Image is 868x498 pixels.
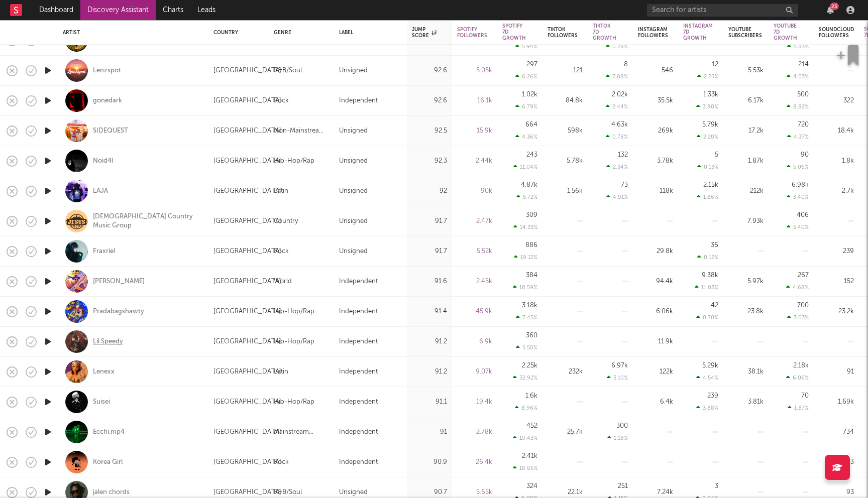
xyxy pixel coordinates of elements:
[697,194,718,200] div: 1.86 %
[607,435,628,441] div: 1.18 %
[638,276,673,288] div: 94.4k
[647,4,798,17] input: Search for artists
[522,302,537,309] div: 3.18k
[638,306,673,318] div: 6.06k
[695,284,718,291] div: 11.03 %
[274,95,289,107] div: Rock
[638,155,673,167] div: 3.78k
[274,185,288,197] div: Latin
[618,152,628,158] div: 132
[516,314,537,321] div: 7.45 %
[827,6,834,14] button: 23
[274,336,314,348] div: Hip-Hop/Rap
[213,65,281,77] div: [GEOGRAPHIC_DATA]
[339,155,368,167] div: Unsigned
[93,398,110,407] a: Suisei
[611,362,628,369] div: 6.97k
[819,245,854,258] div: 239
[515,73,537,80] div: 6.26 %
[93,127,128,136] a: SIDEQUEST
[213,336,281,348] div: [GEOGRAPHIC_DATA]
[213,456,281,468] div: [GEOGRAPHIC_DATA]
[697,134,718,140] div: 2.20 %
[502,23,526,41] div: Spotify 7D Growth
[513,224,537,230] div: 14.33 %
[93,66,121,75] div: Lenzspot
[526,332,537,339] div: 360
[339,336,378,348] div: Independent
[412,155,447,167] div: 92.3
[513,284,537,291] div: 18.59 %
[93,337,123,346] a: Lil Speedy
[213,306,281,318] div: [GEOGRAPHIC_DATA]
[513,435,537,441] div: 19.43 %
[728,155,764,167] div: 1.87k
[213,245,281,258] div: [GEOGRAPHIC_DATA]
[525,242,537,248] div: 886
[728,27,762,39] div: YouTube Subscribers
[274,155,314,167] div: Hip-Hop/Rap
[515,134,537,140] div: 4.36 %
[638,185,673,197] div: 118k
[412,245,447,258] div: 91.7
[703,91,718,98] div: 1.33k
[93,96,122,105] div: gonedark
[93,367,115,377] a: Lenexx
[715,152,718,158] div: 5
[93,428,125,437] div: Ecchi.mp4
[93,488,130,497] a: jalen chords
[526,423,537,429] div: 452
[63,30,198,36] div: Artist
[516,344,537,351] div: 5.50 %
[548,185,583,197] div: 1.56k
[548,426,583,438] div: 25.7k
[638,245,673,258] div: 29.8k
[93,157,113,166] div: Noid4l
[797,302,809,309] div: 700
[702,121,718,128] div: 5.79k
[715,483,718,489] div: 3
[412,306,447,318] div: 91.4
[728,215,764,227] div: 7.93k
[457,65,492,77] div: 5.05k
[728,125,764,137] div: 17.2k
[787,224,809,230] div: 5.40 %
[728,65,764,77] div: 5.53k
[788,405,809,411] div: 1.87 %
[274,306,314,318] div: Hip-Hop/Rap
[728,185,764,197] div: 212k
[457,306,492,318] div: 45.9k
[548,95,583,107] div: 84.8k
[457,95,492,107] div: 16.1k
[412,396,447,408] div: 91.1
[728,366,764,378] div: 38.1k
[513,465,537,471] div: 10.05 %
[274,215,298,227] div: Country
[819,396,854,408] div: 1.69k
[606,73,628,80] div: 7.08 %
[339,456,378,468] div: Independent
[787,103,809,110] div: 8.82 %
[548,65,583,77] div: 121
[612,91,628,98] div: 2.02k
[606,194,628,200] div: 4.91 %
[457,336,492,348] div: 6.9k
[274,396,314,408] div: Hip-Hop/Rap
[696,103,718,110] div: 3.90 %
[683,23,713,41] div: Instagram 7D Growth
[787,164,809,170] div: 5.06 %
[548,125,583,137] div: 598k
[93,307,144,316] a: Pradabagshawty
[696,375,718,381] div: 4.54 %
[274,30,324,36] div: Genre
[339,426,378,438] div: Independent
[819,426,854,438] div: 734
[702,272,718,279] div: 9.38k
[339,185,368,197] div: Unsigned
[638,396,673,408] div: 6.4k
[213,125,281,137] div: [GEOGRAPHIC_DATA]
[797,212,809,218] div: 406
[339,306,378,318] div: Independent
[457,155,492,167] div: 2.44k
